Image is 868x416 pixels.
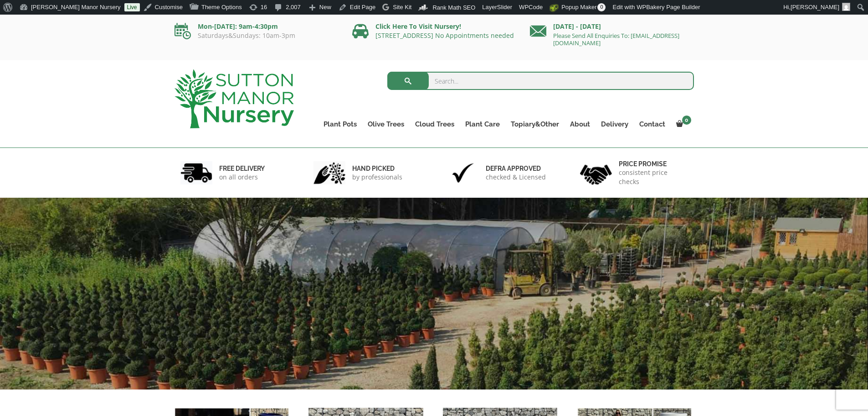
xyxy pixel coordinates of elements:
[565,118,596,131] a: About
[596,118,634,131] a: Delivery
[175,69,294,128] img: logo
[432,4,475,11] span: Rank Math SEO
[530,21,694,32] p: [DATE] - [DATE]
[505,118,565,131] a: Topiary&Other
[619,168,688,186] p: consistent price checks
[486,164,546,173] h6: Defra approved
[175,32,339,39] p: Saturdays&Sundays: 10am-3pm
[619,160,688,168] h6: Price promise
[219,173,265,182] p: on all orders
[460,118,505,131] a: Plant Care
[597,3,606,11] span: 0
[352,173,402,182] p: by professionals
[95,338,754,394] h1: FREE UK DELIVERY UK’S LEADING SUPPLIERS OF TREES & POTS
[124,3,140,11] a: Live
[486,173,546,182] p: checked & Licensed
[447,161,479,184] img: 3.jpg
[634,118,671,131] a: Contact
[791,4,839,11] span: [PERSON_NAME]
[175,21,339,32] p: Mon-[DATE]: 9am-4:30pm
[410,118,460,131] a: Cloud Trees
[375,22,461,31] a: Click Here To Visit Nursery!
[219,164,265,173] h6: FREE DELIVERY
[387,72,694,90] input: Search...
[318,118,362,131] a: Plant Pots
[362,118,410,131] a: Olive Trees
[352,164,402,173] h6: hand picked
[580,159,612,187] img: 4.jpg
[553,32,679,47] a: Please Send All Enquiries To: [EMAIL_ADDRESS][DOMAIN_NAME]
[682,116,691,125] span: 0
[393,4,411,11] span: Site Kit
[180,161,212,184] img: 1.jpg
[313,161,345,184] img: 2.jpg
[671,118,694,131] a: 0
[375,31,514,40] a: [STREET_ADDRESS] No Appointments needed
